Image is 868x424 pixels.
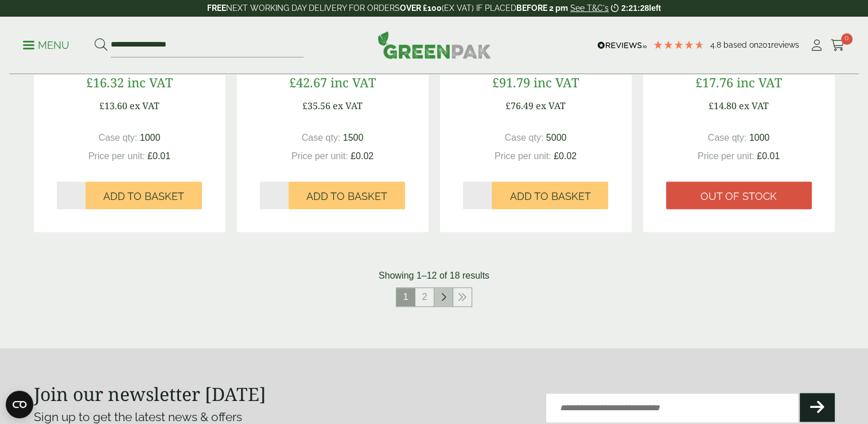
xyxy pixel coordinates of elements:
div: 4.79 Stars [653,40,704,50]
button: Add to Basket [492,182,608,209]
span: Based on [723,40,758,49]
i: Cart [831,40,845,51]
strong: BEFORE 2 pm [516,3,568,13]
span: inc VAT [534,74,579,91]
span: Price per unit: [88,151,145,161]
span: 1000 [749,133,770,142]
span: £0.02 [351,151,373,161]
span: inc VAT [737,74,782,91]
i: My Account [809,40,824,51]
strong: FREE [207,3,226,13]
p: Showing 1–12 of 18 results [379,269,489,283]
span: 5000 [546,133,567,142]
span: 0 [841,33,853,45]
strong: Join our newsletter [DATE] [34,381,266,406]
span: £91.79 [492,74,530,91]
span: £0.02 [554,151,577,161]
span: Add to Basket [509,190,590,203]
img: GreenPak Supplies [377,31,491,59]
span: £42.67 [289,74,327,91]
span: £14.80 [709,99,737,112]
a: Out of stock [666,182,812,209]
img: REVIEWS.io [597,41,647,49]
span: 1000 [140,133,161,142]
span: 1500 [343,133,364,142]
span: £0.01 [147,151,170,161]
span: 4.8 [710,40,723,49]
span: £16.32 [86,74,124,91]
span: ex VAT [130,99,159,112]
span: left [649,3,661,13]
span: Out of stock [700,190,777,203]
span: reviews [771,40,799,49]
span: £13.60 [99,99,127,112]
strong: OVER £100 [400,3,442,13]
button: Add to Basket [289,182,405,209]
span: ex VAT [536,99,566,112]
span: ex VAT [333,99,363,112]
span: inc VAT [330,74,376,91]
span: inc VAT [127,74,173,91]
span: ex VAT [739,99,769,112]
a: 2 [415,288,434,306]
span: Price per unit: [495,151,551,161]
span: Add to Basket [306,190,387,203]
a: See T&C's [570,3,609,13]
span: £17.76 [695,74,733,91]
span: 2:21:28 [621,3,649,13]
span: Price per unit: [291,151,348,161]
button: Open CMP widget [6,391,33,418]
span: £76.49 [505,99,534,112]
span: Price per unit: [698,151,754,161]
span: Case qty: [99,133,138,142]
p: Menu [23,38,69,52]
span: Add to Basket [103,190,184,203]
span: £35.56 [302,99,330,112]
span: Case qty: [302,133,341,142]
span: Case qty: [505,133,544,142]
a: 0 [831,37,845,54]
span: 1 [396,288,415,306]
span: Case qty: [708,133,747,142]
a: Menu [23,38,69,50]
button: Add to Basket [85,182,202,209]
span: 201 [758,40,771,49]
span: £0.01 [757,151,780,161]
